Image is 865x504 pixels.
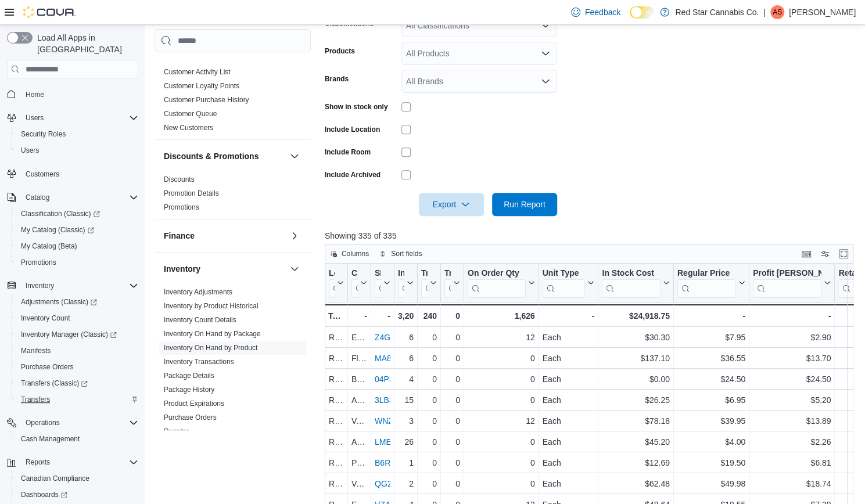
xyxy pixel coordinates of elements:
[164,302,259,310] a: Inventory by Product Historical
[421,415,437,429] div: 0
[21,395,50,404] span: Transfers
[16,295,138,309] span: Adjustments (Classic)
[602,394,669,408] div: $26.25
[21,455,55,469] button: Reports
[26,281,54,290] span: Inventory
[375,396,412,405] a: 3LB38F3L
[375,417,422,426] a: WNZGJAMG
[421,394,437,408] div: 0
[542,268,585,279] div: Unit Type
[12,294,143,310] a: Adjustments (Classic)
[16,295,102,309] a: Adjustments (Classic)
[21,190,54,204] button: Catalog
[375,354,421,363] a: MA8WB6RD
[398,477,414,491] div: 2
[770,5,784,19] div: Antoinette Sabatino
[602,435,669,449] div: $45.20
[16,471,94,485] a: Canadian Compliance
[753,456,831,470] div: $6.81
[419,193,484,216] button: Export
[12,126,143,142] button: Security Roles
[444,435,460,449] div: 0
[164,189,219,197] a: Promotion Details
[542,435,594,449] div: Each
[351,309,367,323] div: -
[391,249,422,258] span: Sort fields
[421,331,437,345] div: 0
[26,113,44,123] span: Users
[164,427,189,435] a: Reorder
[773,5,782,19] span: AS
[155,172,311,219] div: Discounts & Promotions
[444,268,451,298] div: Transfer Out Qty
[375,333,417,343] a: Z4GUNQJJ
[444,456,460,470] div: 0
[21,111,138,125] span: Users
[21,111,48,125] button: Users
[398,268,414,298] button: In Stock Qty
[16,376,138,390] span: Transfers (Classic)
[12,391,143,408] button: Transfers
[16,488,72,502] a: Dashboards
[351,268,358,279] div: Classification
[16,127,70,141] a: Security Roles
[818,247,832,261] button: Display options
[753,309,831,323] div: -
[542,415,594,429] div: Each
[21,455,138,469] span: Reports
[164,123,213,132] span: New Customers
[398,373,414,387] div: 4
[12,326,143,343] a: Inventory Manager (Classic)
[164,67,231,77] span: Customer Activity List
[398,352,414,366] div: 6
[16,432,138,446] span: Cash Management
[504,199,545,210] span: Run Report
[21,416,64,430] button: Operations
[630,6,654,19] input: Dark Mode
[21,330,117,339] span: Inventory Manager (Classic)
[677,331,745,345] div: $7.95
[677,435,745,449] div: $4.00
[753,435,831,449] div: $2.26
[375,309,390,323] div: -
[155,285,311,457] div: Inventory
[677,394,745,408] div: $6.95
[26,193,49,202] span: Catalog
[21,225,94,235] span: My Catalog (Classic)
[12,343,143,359] button: Manifests
[799,247,813,261] button: Keyboard shortcuts
[602,352,669,366] div: $137.10
[444,268,451,279] div: Transfer Out Qty
[602,309,669,323] div: $24,918.75
[288,229,302,243] button: Finance
[21,314,70,323] span: Inventory Count
[26,90,44,99] span: Home
[542,352,594,366] div: Each
[351,268,358,298] div: Classification
[753,331,831,345] div: $2.90
[541,49,550,58] button: Open list of options
[421,435,437,449] div: 0
[2,165,143,182] button: Customers
[164,288,232,296] a: Inventory Adjustments
[426,193,477,216] span: Export
[26,458,50,467] span: Reports
[2,454,143,470] button: Reports
[329,373,344,387] div: Red Star Cannabis Co.
[398,456,414,470] div: 1
[21,346,51,355] span: Manifests
[2,189,143,206] button: Catalog
[325,230,859,242] p: Showing 335 of 335
[12,310,143,326] button: Inventory Count
[164,372,214,380] a: Package Details
[164,358,234,366] a: Inventory Transactions
[16,327,121,341] a: Inventory Manager (Classic)
[398,331,414,345] div: 6
[763,5,766,19] p: |
[16,376,92,390] a: Transfers (Classic)
[325,170,381,179] label: Include Archived
[2,278,143,294] button: Inventory
[677,268,745,298] button: Regular Price
[398,394,414,408] div: 15
[12,222,143,238] a: My Catalog (Classic)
